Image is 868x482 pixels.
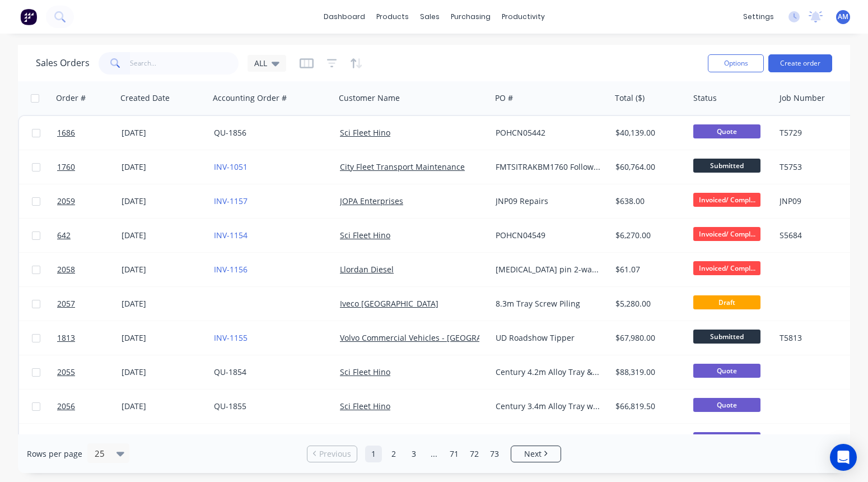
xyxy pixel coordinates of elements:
[830,444,857,471] div: Open Intercom Messenger
[122,332,205,344] div: [DATE]
[57,196,75,207] span: 2059
[496,230,601,241] div: POHCN04549
[371,8,414,25] div: products
[708,54,764,72] button: Options
[122,161,205,173] div: [DATE]
[57,116,122,150] a: 1686
[838,12,848,22] span: AM
[615,298,681,309] div: $5,280.00
[57,390,122,423] a: 2056
[405,446,422,462] a: Page 3
[780,230,848,241] div: S5684
[693,330,760,344] span: Submitted
[340,332,524,343] a: Volvo Commercial Vehicles - [GEOGRAPHIC_DATA]
[122,127,205,138] div: [DATE]
[466,446,483,462] a: Page 72
[57,127,75,138] span: 1686
[57,401,75,412] span: 2056
[615,127,681,138] div: $40,139.00
[319,448,351,460] span: Previous
[318,8,371,25] a: dashboard
[496,367,601,378] div: Century 4.2m Alloy Tray & Crane
[693,261,760,275] span: Invoiced/ Compl...
[615,92,645,104] div: Total ($)
[365,446,382,462] a: Page 1 is your current page
[486,446,503,462] a: Page 73
[496,401,601,412] div: Century 3.4m Alloy Tray with [PERSON_NAME]
[340,264,394,275] a: Llordan Diesel
[495,92,513,104] div: PO #
[615,367,681,378] div: $88,319.00
[120,92,170,104] div: Created Date
[57,161,75,173] span: 1760
[57,150,122,184] a: 1760
[57,424,122,457] a: 2054
[214,264,248,275] a: INV-1156
[122,401,205,412] div: [DATE]
[122,196,205,207] div: [DATE]
[780,332,848,344] div: T5813
[57,219,122,252] a: 642
[20,8,37,25] img: Factory
[213,92,287,104] div: Accounting Order #
[693,398,760,412] span: Quote
[254,57,267,69] span: ALL
[693,159,760,173] span: Submitted
[57,184,122,218] a: 2059
[214,332,248,343] a: INV-1155
[214,127,246,138] a: QU-1856
[615,264,681,275] div: $61.07
[693,227,760,241] span: Invoiced/ Compl...
[446,446,463,462] a: Page 71
[122,230,205,241] div: [DATE]
[307,448,357,460] a: Previous page
[339,92,400,104] div: Customer Name
[738,8,780,25] div: settings
[496,264,601,275] div: [MEDICAL_DATA] pin 2-way hinge- medium
[57,253,122,286] a: 2058
[302,446,566,462] ul: Pagination
[57,367,75,378] span: 2055
[615,230,681,241] div: $6,270.00
[57,321,122,355] a: 1813
[496,196,601,207] div: JNP09 Repairs
[57,298,75,309] span: 2057
[122,367,205,378] div: [DATE]
[340,196,403,206] a: JOPA Enterprises
[780,196,848,207] div: JNP09
[496,8,550,25] div: productivity
[214,161,248,172] a: INV-1051
[615,401,681,412] div: $66,819.50
[693,193,760,207] span: Invoiced/ Compl...
[414,8,445,25] div: sales
[615,196,681,207] div: $638.00
[693,432,760,446] span: Quote
[57,287,122,321] a: 2057
[214,401,246,411] a: QU-1855
[340,401,390,411] a: Sci Fleet Hino
[340,161,465,172] a: City Fleet Transport Maintenance
[511,448,561,460] a: Next page
[496,332,601,344] div: UD Roadshow Tipper
[445,8,496,25] div: purchasing
[496,298,601,309] div: 8.3m Tray Screw Piling
[780,92,825,104] div: Job Number
[340,230,390,240] a: Sci Fleet Hino
[693,295,760,309] span: Draft
[130,52,239,75] input: Search...
[122,264,205,275] div: [DATE]
[214,230,248,240] a: INV-1154
[214,196,248,206] a: INV-1157
[693,92,717,104] div: Status
[496,127,601,138] div: POHCN05442
[36,58,90,68] h1: Sales Orders
[780,161,848,173] div: T5753
[57,264,75,275] span: 2058
[615,161,681,173] div: $60,764.00
[57,230,71,241] span: 642
[768,54,832,72] button: Create order
[615,332,681,344] div: $67,980.00
[214,367,246,377] a: QU-1854
[340,298,438,309] a: Iveco [GEOGRAPHIC_DATA]
[27,448,82,460] span: Rows per page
